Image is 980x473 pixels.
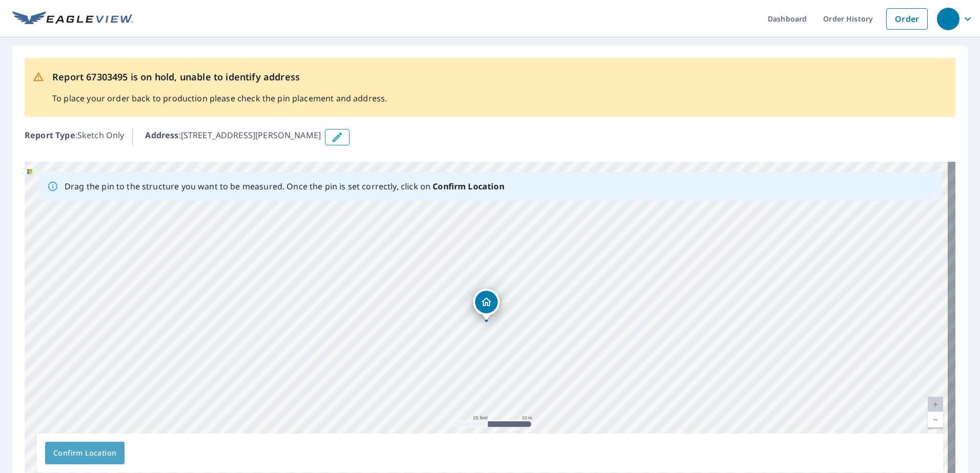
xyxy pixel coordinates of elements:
div: Dropped pin, building 1, Residential property, 3 Painter Pl Cross Lanes, WV 25313 [473,289,500,320]
b: Report Type [25,130,75,141]
span: Confirm Location [53,447,116,460]
p: To place your order back to production please check the pin placement and address. [52,92,387,104]
a: Current Level 20, Zoom Out [928,412,943,427]
button: Confirm Location [45,442,125,464]
b: Address [145,130,178,141]
p: : Sketch Only [25,129,124,145]
p: Report 67303495 is on hold, unable to identify address [52,70,387,84]
a: Current Level 20, Zoom In Disabled [928,397,943,412]
img: EV Logo [12,11,133,27]
b: Confirm Location [433,181,504,192]
p: : [STREET_ADDRESS][PERSON_NAME] [145,129,321,145]
p: Drag the pin to the structure you want to be measured. Once the pin is set correctly, click on [65,180,504,192]
a: Order [886,8,928,30]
